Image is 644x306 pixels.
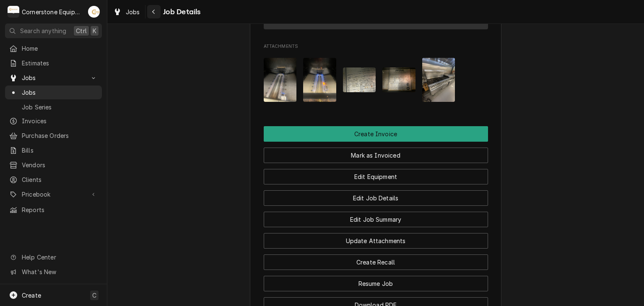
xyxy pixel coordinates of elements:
[264,51,488,109] span: Attachments
[264,163,488,184] div: Button Group Row
[5,143,102,157] a: Bills
[343,67,376,92] img: Y7XFbnxQS9SrrGhzwvOH
[22,59,98,67] span: Estimates
[22,175,98,184] span: Clients
[76,26,87,35] span: Ctrl
[22,205,98,214] span: Reports
[264,276,488,291] button: Resume Job
[5,41,102,55] a: Home
[5,71,102,85] a: Go to Jobs
[264,270,488,291] div: Button Group Row
[22,117,98,125] span: Invoices
[161,6,201,18] span: Job Details
[264,233,488,249] button: Update Attachments
[264,126,488,142] div: Button Group Row
[264,43,488,109] div: Attachments
[264,249,488,270] div: Button Group Row
[22,161,98,169] span: Vendors
[22,8,83,16] div: Cornerstone Equipment Repair, LLC
[92,291,96,300] span: C
[110,5,143,19] a: Jobs
[126,8,140,16] span: Jobs
[22,103,98,112] span: Job Series
[5,203,102,217] a: Reports
[5,100,102,114] a: Job Series
[22,88,98,97] span: Jobs
[22,44,98,53] span: Home
[22,131,98,140] span: Purchase Orders
[264,43,488,50] span: Attachments
[8,6,19,18] div: Cornerstone Equipment Repair, LLC's Avatar
[88,6,100,18] div: AB
[264,142,488,163] div: Button Group Row
[22,190,85,199] span: Pricebook
[93,26,96,35] span: K
[303,58,336,102] img: yPcreX3rRbuwexyODiZT
[264,190,488,206] button: Edit Job Details
[20,26,66,35] span: Search anything
[264,169,488,184] button: Edit Equipment
[22,73,85,82] span: Jobs
[264,126,488,142] button: Create Invoice
[147,5,161,18] button: Navigate back
[264,206,488,227] div: Button Group Row
[264,227,488,249] div: Button Group Row
[5,86,102,99] a: Jobs
[22,292,41,299] span: Create
[5,56,102,70] a: Estimates
[264,184,488,206] div: Button Group Row
[382,67,415,92] img: SxV95CYzQBBzYtJYCTYc
[264,148,488,163] button: Mark as Invoiced
[5,187,102,201] a: Go to Pricebook
[8,6,19,18] div: C
[5,158,102,172] a: Vendors
[22,146,98,155] span: Bills
[264,58,297,102] img: Nr3Ol8WSqm4r2Cvh4nUA
[5,265,102,279] a: Go to What's New
[5,250,102,264] a: Go to Help Center
[5,114,102,128] a: Invoices
[88,6,100,18] div: Andrew Buigues's Avatar
[422,58,455,102] img: pQjAvPdrSQehYevRnd87
[264,254,488,270] button: Create Recall
[5,173,102,187] a: Clients
[22,267,97,276] span: What's New
[22,253,97,262] span: Help Center
[5,129,102,143] a: Purchase Orders
[264,212,488,227] button: Edit Job Summary
[5,23,102,38] button: Search anythingCtrlK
